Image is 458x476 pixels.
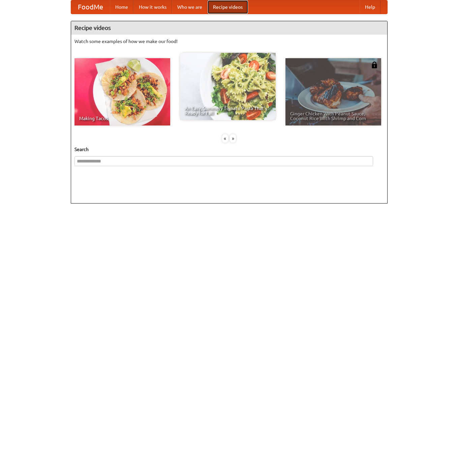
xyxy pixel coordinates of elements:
span: Making Tacos [79,116,165,121]
div: « [222,134,228,143]
a: Help [360,0,380,14]
span: An Easy, Summery Tomato Pasta That's Ready for Fall [185,106,271,115]
a: Making Tacos [74,58,170,125]
div: » [230,134,236,143]
img: 483408.png [371,62,378,68]
a: Who we are [172,0,208,14]
p: Watch some examples of how we make our food! [74,38,384,45]
h5: Search [74,146,384,153]
a: How it works [133,0,172,14]
a: Recipe videos [208,0,248,14]
a: Home [110,0,133,14]
h4: Recipe videos [71,21,387,35]
a: An Easy, Summery Tomato Pasta That's Ready for Fall [180,53,276,120]
a: FoodMe [71,0,110,14]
